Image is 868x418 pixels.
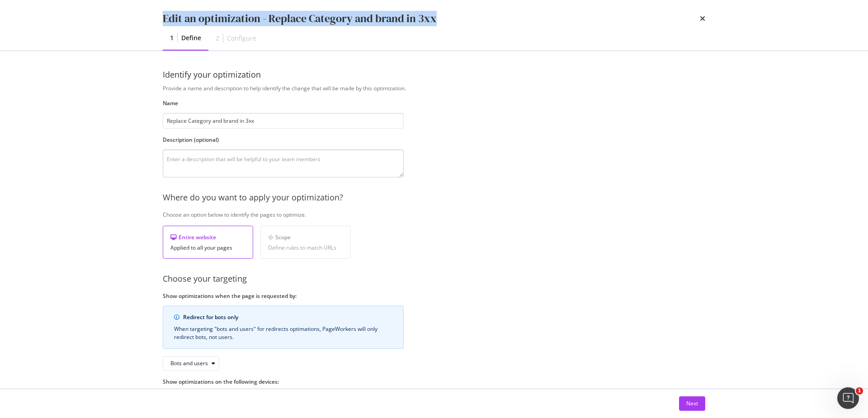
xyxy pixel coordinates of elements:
label: Show optimizations when the page is requested by: [163,292,404,300]
div: Provide a name and description to help identify the change that will be made by this optimization. [163,84,705,92]
div: 1 [170,33,174,42]
span: 1 [856,387,863,395]
button: Next [679,396,705,411]
div: Choose your targeting [163,273,705,285]
div: Define rules to match URLs [268,245,343,251]
input: Enter an optimization name to easily find it back [163,113,404,129]
label: Description (optional) [163,136,404,144]
div: When targeting "bots and users" for redirects optimations, PageWorkers will only redirect bots, n... [174,325,392,341]
div: Where do you want to apply your optimization? [163,192,705,204]
label: Name [163,99,404,107]
div: info banner [163,306,404,349]
button: Bots and users [163,356,219,371]
label: Show optimizations on the following devices: [163,378,404,385]
div: 2 [216,34,219,43]
div: Redirect for bots only [183,313,392,321]
div: Applied to all your pages [170,245,245,251]
div: times [700,11,705,26]
div: Bots and users [170,361,208,366]
div: Edit an optimization - Replace Category and brand in 3xx [163,11,437,26]
div: Choose an option below to identify the pages to optimize. [163,211,705,218]
div: Scope [268,233,343,241]
div: Entire website [170,233,245,241]
div: Configure [227,34,256,43]
div: Define [181,33,201,42]
div: Next [686,399,698,407]
div: Identify your optimization [163,69,705,81]
iframe: Intercom live chat [837,387,859,409]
